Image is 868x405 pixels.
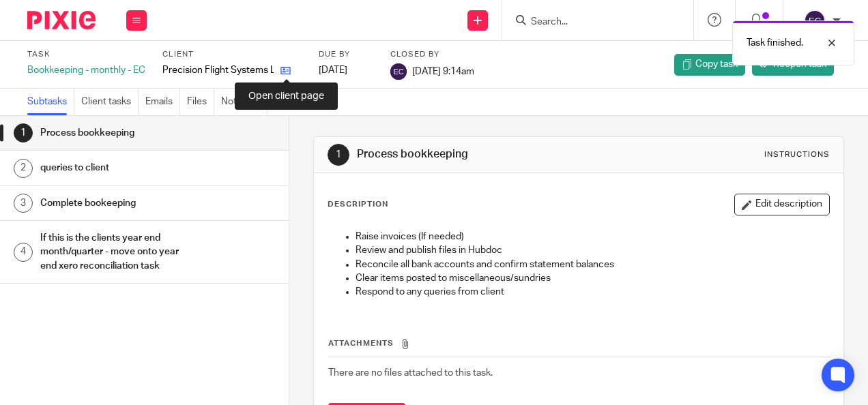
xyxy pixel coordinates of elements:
[40,228,197,276] h1: If this is the clients year end month/quarter - move onto year end xero reconciliation task
[162,63,274,77] p: Precision Flight Systems Ltd
[747,36,803,50] p: Task finished.
[764,149,830,160] div: Instructions
[804,10,826,31] img: svg%3E
[328,340,394,347] span: Attachments
[40,123,197,143] h1: Process bookkeeping
[14,194,33,213] div: 3
[328,199,388,210] p: Description
[390,63,407,80] img: svg%3E
[356,285,828,299] p: Respond to any queries from client
[319,49,373,60] label: Due by
[14,243,33,262] div: 4
[357,147,608,162] h1: Process bookkeeping
[162,49,302,60] label: Client
[14,159,33,178] div: 2
[81,89,139,115] a: Client tasks
[412,67,474,76] span: [DATE] 9:14am
[328,368,493,378] span: There are no files attached to this task.
[328,144,349,166] div: 1
[356,258,828,271] p: Reconcile all bank accounts and confirm statement balances
[356,271,828,285] p: Clear items posted to miscellaneous/sundries
[221,89,267,115] a: Notes (0)
[14,123,33,142] div: 1
[356,230,828,243] p: Raise invoices (If needed)
[356,243,828,257] p: Review and publish files in Hubdoc
[145,89,180,115] a: Emails
[187,89,214,115] a: Files
[390,49,474,60] label: Closed by
[274,89,323,115] a: Audit logs
[40,157,197,178] h1: queries to client
[734,194,830,215] button: Edit description
[27,89,74,115] a: Subtasks
[27,49,145,60] label: Task
[40,193,197,213] h1: Complete bookeeping
[27,63,145,77] div: Bookkeeping - monthly - EC
[27,11,96,29] img: Pixie
[319,63,373,77] div: [DATE]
